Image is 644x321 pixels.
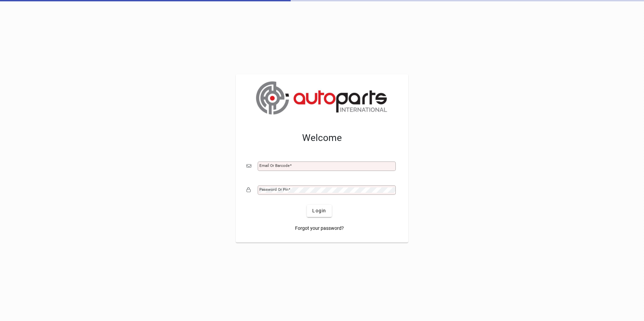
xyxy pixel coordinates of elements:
h2: Welcome [247,132,397,144]
mat-label: Email or Barcode [259,163,290,168]
span: Login [312,207,326,214]
mat-label: Password or Pin [259,187,288,192]
a: Forgot your password? [292,222,347,235]
span: Forgot your password? [295,225,344,232]
button: Login [307,205,331,217]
